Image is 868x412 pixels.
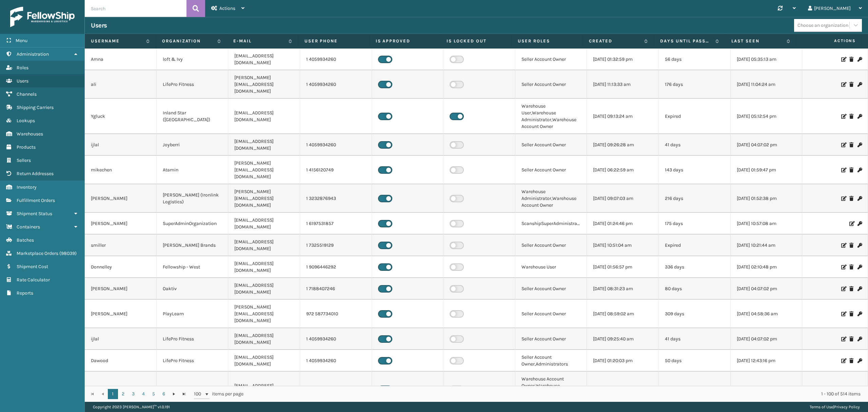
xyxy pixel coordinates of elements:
[228,49,300,70] td: [EMAIL_ADDRESS][DOMAIN_NAME]
[300,328,372,350] td: 1 4059934260
[857,114,862,119] i: Change Password
[228,213,300,235] td: [EMAIL_ADDRESS][DOMAIN_NAME]
[849,265,853,269] i: Delete
[157,278,229,300] td: Oaktiv
[841,265,845,269] i: Edit
[659,99,731,134] td: Expired
[85,134,157,156] td: ijlal
[157,99,229,134] td: Inland Star ([GEOGRAPHIC_DATA])
[128,389,138,399] a: 3
[587,235,659,256] td: [DATE] 10:51:04 am
[841,168,845,172] i: Edit
[169,389,179,399] a: Go to the next page
[85,256,157,278] td: Donnelley
[228,278,300,300] td: [EMAIL_ADDRESS][DOMAIN_NAME]
[157,184,229,213] td: [PERSON_NAME] (Ironlink Logistics)
[515,278,587,300] td: Seller Account Owner
[587,300,659,328] td: [DATE] 08:59:02 am
[849,358,853,363] i: Delete
[849,286,853,291] i: Delete
[300,156,372,184] td: 1 4156120749
[731,156,803,184] td: [DATE] 01:59:47 pm
[587,256,659,278] td: [DATE] 01:56:57 pm
[587,134,659,156] td: [DATE] 09:26:28 am
[587,49,659,70] td: [DATE] 01:32:59 pm
[228,372,300,407] td: [EMAIL_ADDRESS][DOMAIN_NAME]
[659,278,731,300] td: 80 days
[300,134,372,156] td: 1 4059934260
[731,350,803,372] td: [DATE] 12:43:16 pm
[17,211,52,217] span: Shipment Status
[810,405,833,409] a: Terms of Use
[515,256,587,278] td: Warehouse User
[85,350,157,372] td: Dawood
[659,184,731,213] td: 216 days
[515,134,587,156] td: Seller Account Owner
[300,49,372,70] td: 1 4059934260
[17,78,28,84] span: Users
[798,35,860,46] span: Actions
[587,372,659,407] td: [DATE] 09:23:45 am
[17,144,36,150] span: Products
[857,57,862,62] i: Change Password
[17,198,55,203] span: Fulfillment Orders
[849,143,853,147] i: Delete
[304,38,363,44] label: User phone
[157,134,229,156] td: Joyberri
[228,134,300,156] td: [EMAIL_ADDRESS][DOMAIN_NAME]
[841,196,845,201] i: Edit
[17,51,49,57] span: Administration
[228,300,300,328] td: [PERSON_NAME][EMAIL_ADDRESS][DOMAIN_NAME]
[518,38,576,44] label: User Roles
[841,243,845,248] i: Edit
[810,402,860,412] div: |
[17,264,48,269] span: Shipment Cost
[194,389,243,399] span: items per page
[300,372,372,407] td: 1 3472005431
[849,221,853,226] i: Edit
[587,350,659,372] td: [DATE] 01:20:03 pm
[857,221,862,226] i: Change Password
[731,278,803,300] td: [DATE] 04:07:02 pm
[587,278,659,300] td: [DATE] 08:31:23 am
[731,38,783,44] label: Last Seen
[515,235,587,256] td: Seller Account Owner
[228,350,300,372] td: [EMAIL_ADDRESS][DOMAIN_NAME]
[194,391,204,397] span: 100
[731,134,803,156] td: [DATE] 04:07:02 pm
[17,171,54,176] span: Return Addresses
[157,213,229,235] td: SuperAdminOrganization
[515,213,587,235] td: ScanshipSuperAdministrator
[841,82,845,87] i: Edit
[17,105,54,110] span: Shipping Carriers
[659,350,731,372] td: 50 days
[587,213,659,235] td: [DATE] 01:24:46 pm
[659,70,731,99] td: 176 days
[93,402,170,412] p: Copyright 2023 [PERSON_NAME]™ v 1.0.191
[228,256,300,278] td: [EMAIL_ADDRESS][DOMAIN_NAME]
[857,196,862,201] i: Change Password
[849,337,853,341] i: Delete
[841,143,845,147] i: Edit
[659,372,731,407] td: 240 days
[515,300,587,328] td: Seller Account Owner
[660,38,712,44] label: Days until password expires
[659,328,731,350] td: 41 days
[300,184,372,213] td: 1 3232876943
[85,328,157,350] td: ijlal
[731,372,803,407] td: [DATE] 09:17:45 am
[849,243,853,248] i: Delete
[149,389,159,399] a: 5
[659,300,731,328] td: 309 days
[731,213,803,235] td: [DATE] 10:57:08 am
[300,235,372,256] td: 1 7325519129
[841,57,845,62] i: Edit
[85,278,157,300] td: [PERSON_NAME]
[515,99,587,134] td: Warehouse User,Warehouse Administrator,Warehouse Account Owner
[159,389,169,399] a: 6
[91,21,107,30] h3: Users
[857,265,862,269] i: Change Password
[179,389,189,399] a: Go to the last page
[515,156,587,184] td: Seller Account Owner
[181,391,187,397] span: Go to the last page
